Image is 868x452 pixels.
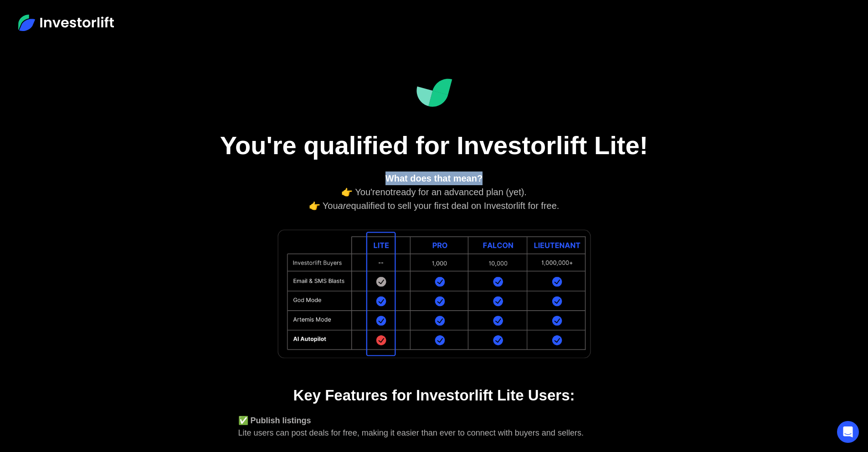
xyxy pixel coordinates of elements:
em: not [380,187,393,197]
div: 👉 You're ready for an advanced plan (yet). 👉 You qualified to sell your first deal on Investorlif... [238,171,630,213]
em: are [338,201,351,211]
strong: ✅ Publish listings [238,416,311,425]
div: Open Intercom Messenger [837,421,859,443]
img: Investorlift Dashboard [416,78,452,107]
h1: You're qualified for Investorlift Lite! [206,130,662,161]
strong: Key Features for Investorlift Lite Users: [293,387,575,404]
strong: What does that mean? [385,173,483,183]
